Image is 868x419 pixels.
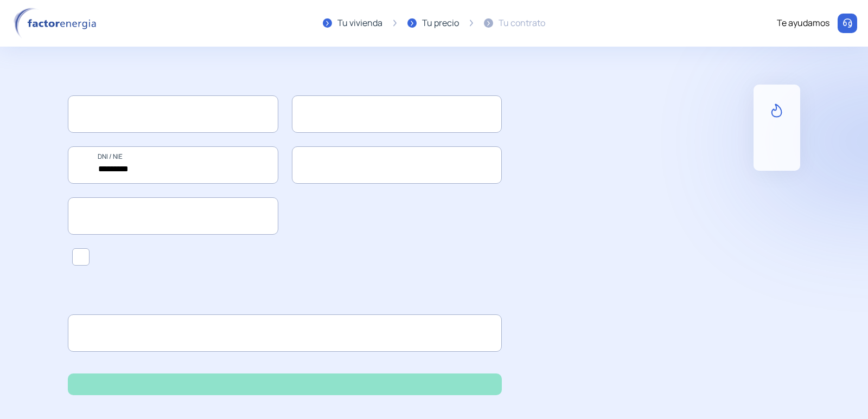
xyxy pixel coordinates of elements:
img: llamar [842,18,853,29]
img: logo factor [11,8,103,39]
div: Tu contrato [499,16,545,30]
div: Te ayudamos [777,16,829,30]
img: rate-G.svg [770,104,784,118]
div: Tu vivienda [337,16,382,30]
div: Tu precio [422,16,459,30]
